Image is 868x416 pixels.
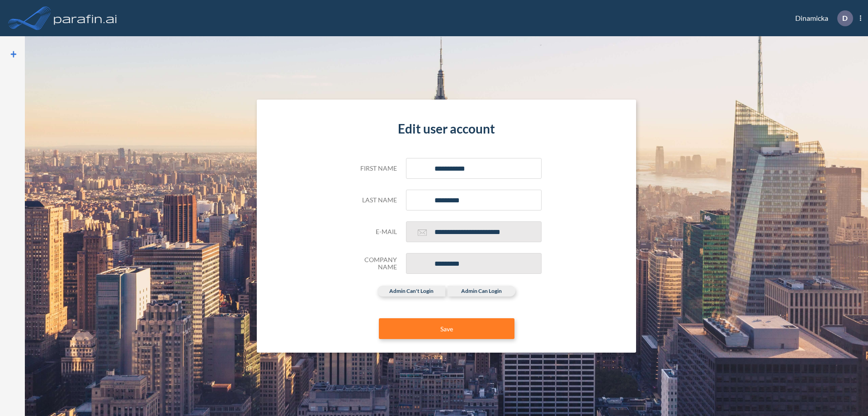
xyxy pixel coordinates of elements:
[377,286,445,296] label: admin can't login
[352,256,397,272] h5: Company Name
[352,121,542,137] h4: Edit user account
[352,165,397,172] h5: First name
[842,14,848,22] p: D
[52,9,119,27] img: logo
[448,286,515,296] label: admin can login
[782,10,861,26] div: Dinamicka
[379,318,514,339] button: Save
[352,228,397,236] h5: E-mail
[352,196,397,204] h5: Last name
